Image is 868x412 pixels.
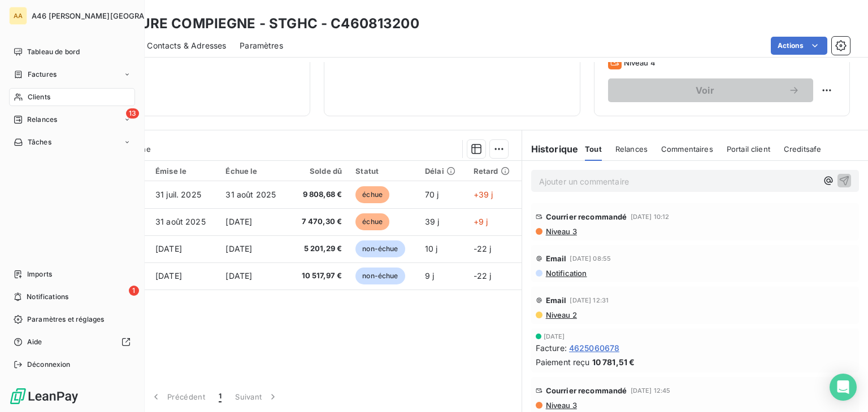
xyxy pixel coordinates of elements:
span: Clients [28,92,50,102]
span: Relances [615,144,648,154]
a: Aide [9,333,135,351]
span: Relances [27,115,57,125]
span: 13 [126,108,139,119]
span: Courrier recommandé [546,386,627,395]
span: Niveau 3 [545,401,577,410]
span: Facture : [536,342,567,354]
span: 1 [129,286,139,296]
span: 1 [219,391,222,402]
span: 31 août 2025 [155,217,206,226]
span: [DATE] [155,244,182,253]
button: Actions [771,37,827,55]
span: 31 juil. 2025 [155,190,201,199]
span: non-échue [355,268,405,284]
span: [DATE] [225,217,252,226]
span: 39 j [425,217,440,226]
span: Creditsafe [784,144,822,154]
span: Notifications [27,292,68,302]
span: non-échue [355,240,405,257]
span: 9 808,68 € [296,189,342,200]
span: 10 781,51 € [592,356,635,368]
span: Tableau de bord [27,47,80,57]
span: [DATE] 10:12 [631,213,670,220]
span: Email [546,296,567,305]
span: [DATE] 12:45 [631,387,671,394]
div: Échue le [225,166,282,176]
button: Précédent [144,385,212,409]
h3: MERCURE COMPIEGNE - STGHC - C460813200 [99,14,419,34]
span: [DATE] [225,271,252,280]
button: Voir [608,78,813,102]
span: 9 j [425,271,434,280]
span: Factures [28,69,57,80]
span: Notification [545,269,587,278]
span: [DATE] 12:31 [570,297,609,304]
span: A46 [PERSON_NAME][GEOGRAPHIC_DATA] [32,11,188,20]
button: Suivant [228,385,285,409]
div: Délai [425,166,460,176]
div: Statut [355,166,411,176]
span: 31 août 2025 [225,190,276,199]
span: Déconnexion [27,360,71,370]
span: échue [355,213,389,230]
button: 1 [212,385,228,409]
span: Voir [622,86,788,95]
span: Aide [27,337,42,347]
span: 4625060678 [569,342,620,354]
h6: Historique [522,142,579,156]
span: -22 j [474,244,492,253]
img: Logo LeanPay [9,387,79,405]
span: Email [546,254,567,263]
span: 10 517,97 € [296,270,342,282]
span: échue [355,186,389,203]
span: Commentaires [661,144,713,154]
span: +39 j [474,190,493,199]
span: 70 j [425,190,439,199]
span: Portail client [727,144,770,154]
span: Paramètres [240,40,283,51]
span: [DATE] [155,271,182,280]
span: +9 j [474,217,488,226]
span: Courrier recommandé [546,212,627,221]
div: AA [9,7,27,25]
div: Open Intercom Messenger [830,374,857,401]
span: 5 201,29 € [296,243,342,255]
span: 7 470,30 € [296,216,342,227]
span: Tâches [28,137,51,147]
span: Niveau 4 [624,58,656,67]
div: Émise le [155,166,212,176]
div: Solde dû [296,166,342,176]
span: Niveau 2 [545,310,577,319]
span: Tout [585,144,602,154]
span: Imports [27,269,52,279]
span: [DATE] 08:55 [570,255,611,262]
span: Paramètres et réglages [27,314,104,325]
span: 10 j [425,244,438,253]
span: [DATE] [544,333,565,340]
span: Contacts & Adresses [147,40,226,51]
div: Retard [474,166,515,176]
span: Niveau 3 [545,227,577,236]
span: -22 j [474,271,492,280]
span: [DATE] [225,244,252,253]
span: Paiement reçu [536,356,590,368]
